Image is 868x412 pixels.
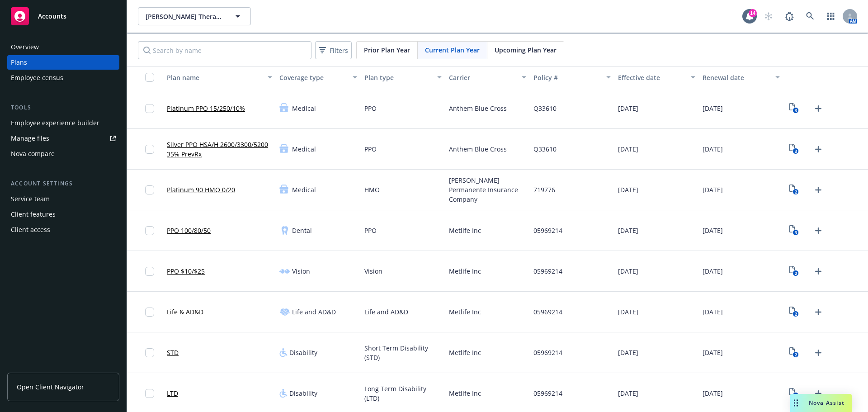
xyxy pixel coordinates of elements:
[7,179,119,188] div: Account settings
[449,388,481,398] span: Metlife Inc
[787,223,802,238] a: View Plan Documents
[618,388,638,398] span: [DATE]
[145,145,154,154] input: Toggle Row Selected
[11,147,55,161] div: Nova compare
[364,226,377,235] span: PPO
[811,101,826,116] a: Upload Plan Documents
[7,55,119,70] a: Plans
[703,73,770,82] div: Renewal date
[292,266,310,276] span: Vision
[364,144,377,154] span: PPO
[749,9,757,17] div: 14
[167,226,211,235] a: PPO 100/80/50
[795,311,797,317] text: 2
[618,185,638,194] span: [DATE]
[145,267,154,276] input: Toggle Row Selected
[703,185,723,194] span: [DATE]
[790,394,852,412] button: Nova Assist
[276,66,360,88] button: Coverage type
[533,266,562,276] span: 05969214
[449,104,507,113] span: Anthem Blue Cross
[811,386,826,401] a: Upload Plan Documents
[703,144,723,154] span: [DATE]
[703,348,723,357] span: [DATE]
[145,308,154,317] input: Toggle Row Selected
[811,264,826,279] a: Upload Plan Documents
[146,12,224,21] span: [PERSON_NAME] Therapeutics
[703,104,723,113] span: [DATE]
[145,185,154,194] input: Toggle Row Selected
[811,305,826,319] a: Upload Plan Documents
[618,144,638,154] span: [DATE]
[699,66,783,88] button: Renewal date
[795,270,797,276] text: 2
[145,389,154,398] input: Toggle Row Selected
[449,73,516,82] div: Carrier
[618,348,638,357] span: [DATE]
[787,142,802,156] a: View Plan Documents
[364,266,382,276] span: Vision
[795,230,797,236] text: 3
[7,40,119,54] a: Overview
[11,116,99,130] div: Employee experience builder
[7,103,119,112] div: Tools
[530,66,614,88] button: Policy #
[533,388,562,398] span: 05969214
[11,223,50,237] div: Client access
[11,192,50,206] div: Service team
[163,66,276,88] button: Plan name
[449,307,481,317] span: Metlife Inc
[425,45,480,55] span: Current Plan Year
[533,348,562,357] span: 05969214
[618,73,685,82] div: Effective date
[17,382,84,392] span: Open Client Navigator
[145,348,154,357] input: Toggle Row Selected
[790,394,802,412] div: Drag to move
[7,147,119,161] a: Nova compare
[138,7,251,25] button: [PERSON_NAME] Therapeutics
[167,307,203,317] a: Life & AD&D
[167,140,272,159] a: Silver PPO HSA/H 2600/3300/5200 35% PrevRx
[145,104,154,113] input: Toggle Row Selected
[533,144,557,154] span: Q33610
[167,185,235,194] a: Platinum 90 HMO 0/20
[811,346,826,360] a: Upload Plan Documents
[614,66,699,88] button: Effective date
[364,73,432,82] div: Plan type
[445,66,530,88] button: Carrier
[787,264,802,279] a: View Plan Documents
[618,104,638,113] span: [DATE]
[449,175,526,204] span: [PERSON_NAME] Permanente Insurance Company
[292,185,316,194] span: Medical
[361,66,445,88] button: Plan type
[138,41,311,59] input: Search by name
[292,307,336,317] span: Life and AD&D
[795,352,797,358] text: 2
[787,386,802,401] a: View Plan Documents
[279,73,347,82] div: Coverage type
[759,7,778,25] a: Start snowing
[289,348,317,357] span: Disability
[317,44,350,57] span: Filters
[7,71,119,85] a: Employee census
[292,226,312,235] span: Dental
[787,183,802,197] a: View Plan Documents
[795,189,797,195] text: 2
[11,131,49,146] div: Manage files
[811,223,826,238] a: Upload Plan Documents
[533,185,555,194] span: 719776
[11,71,63,85] div: Employee census
[618,266,638,276] span: [DATE]
[7,223,119,237] a: Client access
[7,192,119,206] a: Service team
[11,207,56,222] div: Client features
[167,104,245,113] a: Platinum PPO 15/250/10%
[449,226,481,235] span: Metlife Inc
[330,46,348,55] span: Filters
[11,55,27,70] div: Plans
[38,13,66,20] span: Accounts
[315,41,352,59] button: Filters
[7,131,119,146] a: Manage files
[533,226,562,235] span: 05969214
[364,104,377,113] span: PPO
